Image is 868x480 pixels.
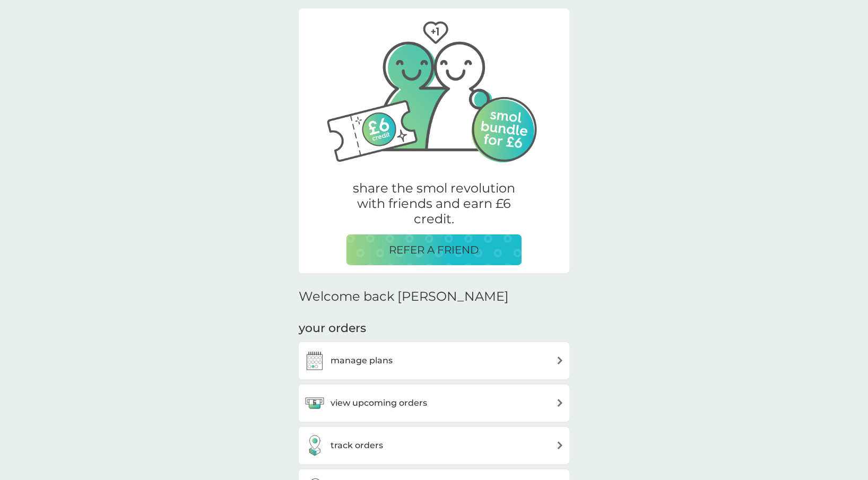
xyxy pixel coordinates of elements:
[299,10,569,273] a: Two friends, one with their arm around the other.share the smol revolution with friends and earn ...
[299,289,509,304] h2: Welcome back [PERSON_NAME]
[556,441,564,449] img: arrow right
[389,241,479,258] p: REFER A FRIEND
[331,396,427,410] h3: view upcoming orders
[346,181,522,226] p: share the smol revolution with friends and earn £6 credit.
[556,399,564,407] img: arrow right
[331,354,393,368] h3: manage plans
[346,234,522,265] button: REFER A FRIEND
[331,439,383,452] h3: track orders
[556,356,564,364] img: arrow right
[299,320,366,337] h3: your orders
[315,8,553,168] img: Two friends, one with their arm around the other.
